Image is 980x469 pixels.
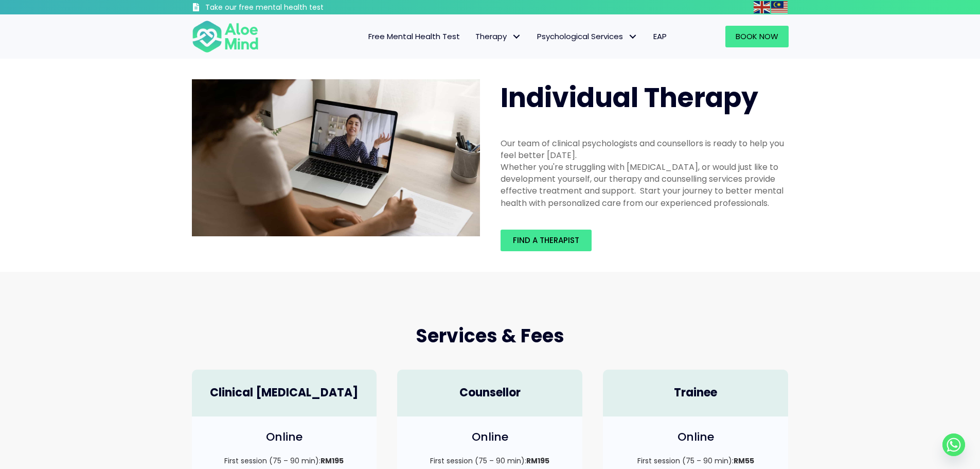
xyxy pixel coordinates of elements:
span: Psychological Services: submenu [626,29,640,44]
div: Our team of clinical psychologists and counsellors is ready to help you feel better [DATE]. [501,137,789,161]
img: ms [771,1,788,13]
h4: Online [407,429,572,445]
span: EAP [653,31,667,42]
a: TherapyTherapy: submenu [468,26,529,47]
span: Find a therapist [513,235,579,246]
h3: Take our free mental health test [205,3,379,13]
nav: Menu [272,26,674,47]
a: Find a therapist [501,230,592,251]
p: First session (75 – 90 min): [407,456,572,466]
span: Free Mental Health Test [368,31,460,42]
span: Therapy: submenu [509,29,524,44]
a: Take our free mental health test [192,3,379,14]
img: Aloe Mind Malaysia | Mental Healthcare Services in Malaysia and Singapore [192,79,480,236]
a: Malay [771,1,789,13]
span: Book Now [736,31,778,42]
h4: Online [613,429,778,445]
img: en [754,1,770,13]
a: Free Mental Health Test [361,26,468,47]
a: Psychological ServicesPsychological Services: submenu [529,26,646,47]
a: Whatsapp [942,433,965,456]
h4: Online [202,429,367,445]
strong: RM195 [320,456,344,466]
p: First session (75 – 90 min): [202,456,367,466]
h4: Counsellor [407,385,572,401]
a: EAP [646,26,674,47]
a: Book Now [725,26,789,47]
strong: RM195 [526,456,549,466]
p: First session (75 – 90 min): [613,456,778,466]
div: Whether you're struggling with [MEDICAL_DATA], or would just like to development yourself, our th... [501,161,789,209]
a: English [754,1,771,13]
img: Aloe mind Logo [192,20,259,54]
span: Psychological Services [537,31,638,42]
h4: Trainee [613,385,778,401]
span: Services & Fees [416,323,564,349]
span: Therapy [475,31,522,42]
h4: Clinical [MEDICAL_DATA] [202,385,367,401]
span: Individual Therapy [501,79,758,116]
strong: RM55 [734,456,754,466]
